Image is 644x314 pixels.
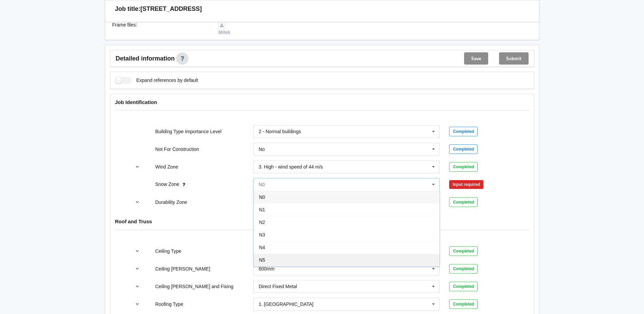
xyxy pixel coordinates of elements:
div: Completed [449,264,478,274]
div: Completed [449,127,478,136]
div: Completed [449,197,478,207]
label: Ceiling Type [155,248,181,254]
button: reference-toggle [131,298,144,310]
h4: Roof and Truss [115,218,529,225]
label: Not For Construction [155,146,199,152]
div: 2 - Normal buildings [259,129,301,134]
span: N1 [259,207,265,212]
div: Completed [449,144,478,154]
label: Snow Zone [155,181,181,187]
h4: Job Identification [115,99,529,105]
label: Durability Zone [155,199,187,205]
label: Building Type Importance Level [155,129,221,134]
div: Direct Fixed Metal [259,284,297,289]
label: Expand references by default [115,77,198,84]
div: 3. High - wind speed of 44 m/s [259,164,323,169]
span: Detailed information [116,55,175,62]
h3: [STREET_ADDRESS] [141,5,202,13]
div: Completed [449,299,478,309]
div: Input required [449,180,483,189]
label: Ceiling [PERSON_NAME] [155,266,210,272]
h3: Job title: [115,5,141,13]
label: Ceiling [PERSON_NAME] and Fixing [155,284,233,289]
button: reference-toggle [131,280,144,293]
span: N3 [259,232,265,238]
span: N0 [259,194,265,200]
div: No [259,147,265,152]
button: reference-toggle [131,161,144,173]
span: N4 [259,245,265,250]
div: 1. [GEOGRAPHIC_DATA] [259,302,313,307]
button: reference-toggle [131,196,144,208]
div: Frame files : [108,21,214,36]
div: 600mm [259,266,275,271]
span: N2 [259,220,265,225]
button: reference-toggle [131,245,144,257]
div: Completed [449,282,478,291]
label: Wind Zone [155,164,178,170]
div: Completed [449,246,478,256]
label: Roofing Type [155,301,183,307]
button: reference-toggle [131,263,144,275]
span: N5 [259,257,265,263]
a: Mitek [218,22,231,35]
div: Completed [449,162,478,172]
